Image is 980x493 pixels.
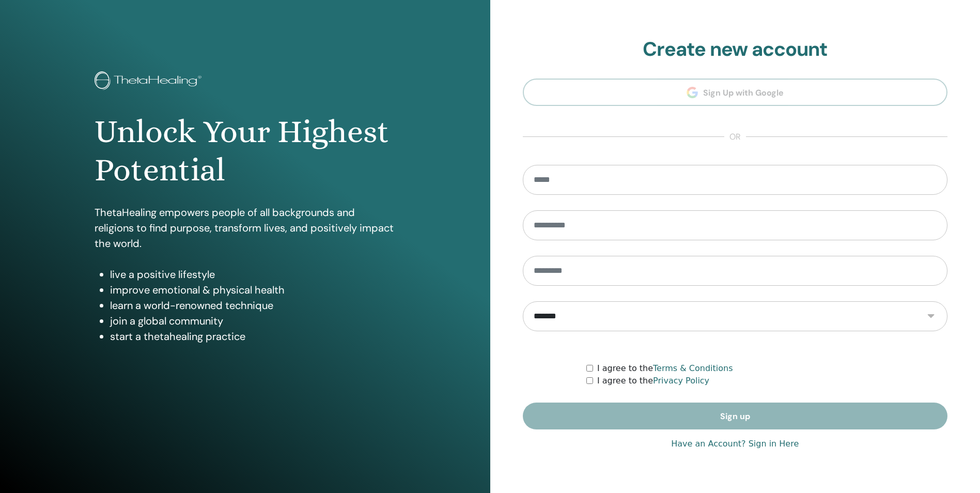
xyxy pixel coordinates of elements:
[597,375,709,387] label: I agree to the
[110,313,395,329] li: join a global community
[95,113,395,190] h1: Unlock Your Highest Potential
[523,38,948,61] h2: Create new account
[724,131,746,143] span: or
[110,267,395,282] li: live a positive lifestyle
[653,363,733,373] a: Terms & Conditions
[653,376,709,386] a: Privacy Policy
[597,362,733,375] label: I agree to the
[671,438,799,450] a: Have an Account? Sign in Here
[110,298,395,313] li: learn a world-renowned technique
[110,282,395,298] li: improve emotional & physical health
[110,329,395,344] li: start a thetahealing practice
[95,205,395,251] p: ThetaHealing empowers people of all backgrounds and religions to find purpose, transform lives, a...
